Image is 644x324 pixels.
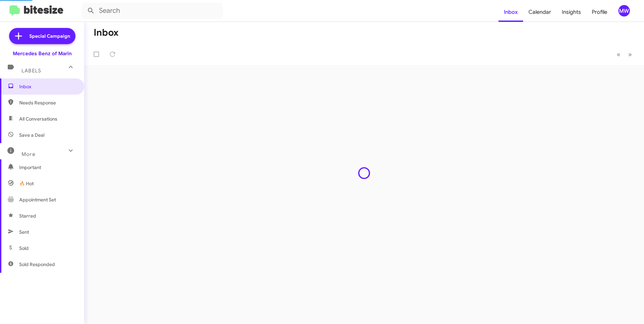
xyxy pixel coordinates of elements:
[556,2,586,22] a: Insights
[22,68,41,74] span: Labels
[523,2,556,22] a: Calendar
[19,83,76,90] span: Inbox
[628,50,632,59] span: »
[19,99,76,106] span: Needs Response
[618,5,630,17] div: MW
[19,261,55,268] span: Sold Responded
[19,196,56,203] span: Appointment Set
[13,50,72,57] div: Mercedes Benz of Marin
[617,50,620,59] span: «
[19,245,29,252] span: Sold
[82,3,223,19] input: Search
[498,2,523,22] a: Inbox
[29,33,70,39] span: Special Campaign
[94,27,119,38] h1: Inbox
[22,151,35,157] span: More
[586,2,613,22] a: Profile
[624,47,636,61] button: Next
[19,180,34,187] span: 🔥 Hot
[19,116,57,122] span: All Conversations
[9,28,75,44] a: Special Campaign
[613,5,637,17] button: MW
[19,229,29,235] span: Sent
[19,164,76,171] span: Important
[19,213,36,219] span: Starred
[19,132,44,138] span: Save a Deal
[613,47,624,61] button: Previous
[613,47,636,61] nav: Page navigation example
